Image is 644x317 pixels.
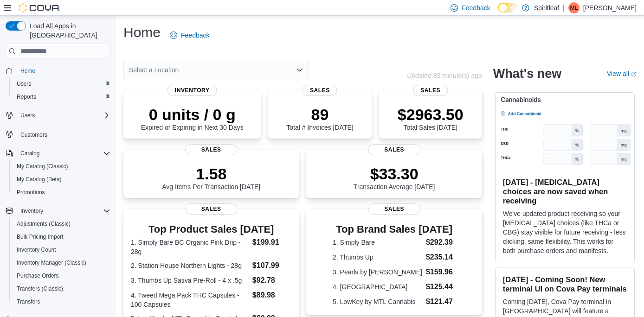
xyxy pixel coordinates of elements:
button: Customers [2,127,114,141]
span: Adjustments (Classic) [17,220,71,228]
dd: $107.99 [252,260,292,271]
span: Feedback [181,31,209,40]
span: Users [17,80,31,88]
span: Customers [20,131,47,139]
h3: Top Brand Sales [DATE] [333,224,456,235]
img: Cova [19,3,60,13]
dt: 3. Pearls by [PERSON_NAME] [333,267,422,277]
span: Home [20,67,35,75]
div: Total Sales [DATE] [398,105,464,131]
button: Users [17,110,39,121]
span: Inventory Count [17,246,56,254]
span: My Catalog (Classic) [17,163,68,170]
a: View allExternal link [607,70,637,77]
span: Reports [17,93,36,101]
dd: $235.14 [426,252,456,263]
button: My Catalog (Beta) [9,173,114,186]
dd: $92.78 [252,275,292,286]
span: Purchase Orders [17,272,59,279]
div: Malcolm L [568,2,580,13]
button: Home [2,64,114,77]
a: Transfers (Classic) [13,283,67,294]
a: Adjustments (Classic) [13,218,74,229]
p: 89 [286,105,353,124]
div: Avg Items Per Transaction [DATE] [162,165,260,190]
span: Users [20,112,35,119]
a: Customers [17,129,51,140]
span: My Catalog (Classic) [13,161,110,172]
dd: $199.91 [252,237,292,248]
span: Sales [368,144,420,155]
span: Bulk Pricing Import [17,233,64,241]
span: ML [570,2,578,13]
button: Transfers (Classic) [9,282,114,295]
span: Catalog [17,148,110,159]
span: Promotions [13,187,110,198]
dd: $121.47 [426,296,456,307]
p: We've updated product receiving so your [MEDICAL_DATA] choices (like THCa or CBG) stay visible fo... [503,209,627,255]
h1: Home [123,23,161,42]
span: Reports [13,91,110,102]
span: Promotions [17,189,45,196]
a: Promotions [13,187,49,198]
h2: What's new [493,66,561,81]
button: Inventory [17,205,47,216]
span: Inventory [17,205,110,216]
p: Updated 85 minute(s) ago [407,72,482,79]
div: Transaction Average [DATE] [354,165,435,190]
p: | [563,2,565,13]
dd: $89.98 [252,290,292,301]
button: My Catalog (Classic) [9,160,114,173]
a: Transfers [13,296,44,307]
button: Open list of options [296,66,303,74]
button: Inventory Count [9,243,114,256]
span: Inventory [167,85,217,96]
span: Adjustments (Classic) [13,218,110,229]
span: Catalog [20,150,39,157]
a: Purchase Orders [13,270,63,281]
span: Inventory [20,207,43,215]
p: $2963.50 [398,105,464,124]
dt: 3. Thumbs Up Sativa Pre-Roll - 4 x .5g [131,276,249,285]
dt: 4. [GEOGRAPHIC_DATA] [333,282,422,292]
span: Bulk Pricing Import [13,231,110,242]
dd: $159.96 [426,266,456,278]
span: Load All Apps in [GEOGRAPHIC_DATA] [26,21,110,40]
span: Purchase Orders [13,270,110,281]
span: Transfers [17,298,40,305]
button: Bulk Pricing Import [9,230,114,243]
p: 1.58 [162,165,260,183]
a: My Catalog (Beta) [13,174,65,185]
dt: 5. LowKey by MTL Cannabis [333,297,422,306]
span: Transfers (Classic) [17,285,63,292]
div: Expired or Expiring in Next 30 Days [141,105,244,131]
h3: [DATE] - [MEDICAL_DATA] choices are now saved when receiving [503,178,627,205]
a: My Catalog (Classic) [13,161,72,172]
p: 0 units / 0 g [141,105,244,124]
button: Adjustments (Classic) [9,217,114,230]
span: Sales [185,144,237,155]
button: Transfers [9,295,114,308]
button: Inventory Manager (Classic) [9,256,114,269]
dt: 2. Thumbs Up [333,253,422,262]
svg: External link [631,71,637,77]
dd: $125.44 [426,281,456,292]
h3: [DATE] - Coming Soon! New terminal UI on Cova Pay terminals [503,275,627,293]
span: Transfers [13,296,110,307]
button: Promotions [9,186,114,199]
p: $33.30 [354,165,435,183]
span: Users [13,78,110,89]
span: Inventory Manager (Classic) [17,259,86,266]
span: Feedback [462,3,490,13]
a: Reports [13,91,40,102]
dt: 4. Tweed Mega Pack THC Capsules - 100 Capsules [131,291,249,309]
span: Sales [185,203,237,215]
span: Sales [368,203,420,215]
dt: 2. Station House Northern Lights - 28g [131,261,249,270]
span: Sales [413,85,448,96]
button: Purchase Orders [9,269,114,282]
p: [PERSON_NAME] [583,2,637,13]
button: Reports [9,90,114,103]
button: Users [2,109,114,122]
